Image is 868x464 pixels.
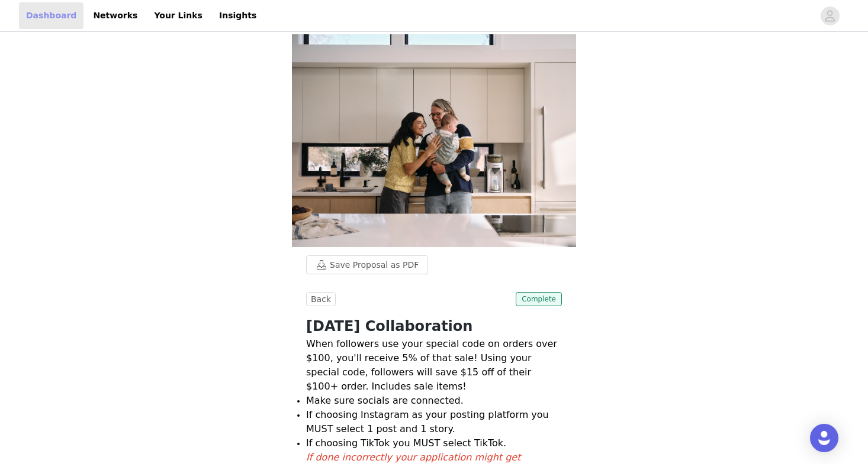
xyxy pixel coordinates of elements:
a: Networks [86,2,144,29]
span: Make sure socials are connected. [306,395,464,406]
a: Your Links [147,2,210,29]
div: Open Intercom Messenger [810,424,838,452]
div: avatar [824,7,835,25]
span: If choosing TikTok you MUST select TikTok. [306,437,506,449]
img: campaign image [292,34,576,247]
span: When followers use your special code on orders over $100, you'll receive 5% of that sale! Using y... [306,338,557,392]
span: If choosing Instagram as your posting platform you MUST select 1 post and 1 story. [306,409,549,434]
button: Back [306,292,336,306]
span: Complete [516,292,562,306]
h1: [DATE] Collaboration [306,316,562,337]
a: Dashboard [19,2,83,29]
a: Insights [212,2,263,29]
button: Save Proposal as PDF [306,255,428,274]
